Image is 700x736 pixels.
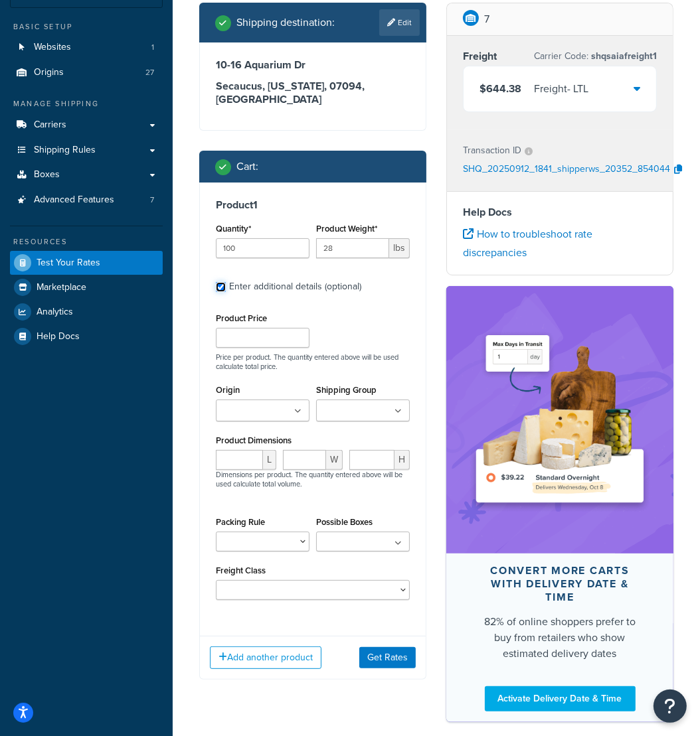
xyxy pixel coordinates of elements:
a: Carriers [10,113,163,137]
a: Boxes [10,163,163,187]
label: Shipping Group [316,385,377,395]
h3: Freight [463,50,497,63]
p: 7 [484,10,489,29]
h4: Help Docs [463,204,657,220]
p: Dimensions per product. The quantity entered above will be used calculate total volume. [213,470,413,488]
h2: Shipping destination : [236,17,335,29]
a: Help Docs [10,325,163,348]
span: Shipping Rules [34,145,96,156]
li: Advanced Features [10,188,163,212]
h2: Cart : [236,161,258,173]
img: feature-image-ddt-36eae7f7280da8017bfb280eaccd9c446f90b1fe08728e4019434db127062ab4.png [466,306,654,534]
span: Origins [34,67,64,78]
span: $644.38 [480,81,521,96]
li: Origins [10,60,163,85]
span: 27 [145,67,154,78]
label: Product Dimensions [216,435,292,445]
label: Packing Rule [216,517,265,527]
div: 82% of online shoppers prefer to buy from retailers who show estimated delivery dates [478,614,642,662]
label: Origin [216,385,240,395]
h3: 10-16 Aquarium Dr [216,58,410,72]
span: Boxes [34,169,60,181]
p: Price per product. The quantity entered above will be used calculate total price. [213,352,413,371]
a: Advanced Features7 [10,188,163,212]
span: 1 [151,42,154,53]
div: Freight - LTL [534,80,588,98]
li: Websites [10,35,163,60]
span: Advanced Features [34,194,114,206]
button: Get Rates [359,647,416,668]
input: 0.00 [316,238,389,258]
label: Quantity* [216,224,251,234]
h3: Product 1 [216,198,410,212]
span: Carriers [34,119,66,131]
h3: Secaucus, [US_STATE], 07094 , [GEOGRAPHIC_DATA] [216,80,410,106]
a: Shipping Rules [10,138,163,163]
a: Activate Delivery Date & Time [485,686,636,711]
label: Possible Boxes [316,517,373,527]
label: Freight Class [216,565,266,575]
p: Transaction ID [463,141,521,160]
div: Basic Setup [10,21,163,33]
a: Analytics [10,300,163,324]
span: Websites [34,42,71,53]
p: Carrier Code: [534,47,657,66]
a: Marketplace [10,275,163,299]
span: Help Docs [37,331,80,342]
span: shqsaiafreight1 [588,49,657,63]
span: lbs [389,238,410,258]
p: SHQ_20250912_1841_shipperws_20352_854044 [463,160,670,180]
label: Product Weight* [316,224,377,234]
span: Test Your Rates [37,258,100,269]
span: 7 [150,194,154,206]
span: L [263,450,276,470]
div: Enter additional details (optional) [229,277,361,296]
input: Enter additional details (optional) [216,282,226,292]
button: Open Resource Center [654,690,687,723]
span: W [326,450,343,470]
span: Marketplace [37,282,86,293]
div: Convert more carts with delivery date & time [478,564,642,604]
label: Product Price [216,313,267,323]
a: How to troubleshoot rate discrepancies [463,226,592,260]
input: 0.0 [216,238,309,258]
a: Edit [379,9,420,36]
a: Test Your Rates [10,251,163,275]
a: Origins27 [10,60,163,85]
div: Resources [10,236,163,248]
div: Manage Shipping [10,98,163,110]
a: Websites1 [10,35,163,60]
span: Analytics [37,307,73,318]
span: H [394,450,410,470]
button: Add another product [210,646,321,669]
